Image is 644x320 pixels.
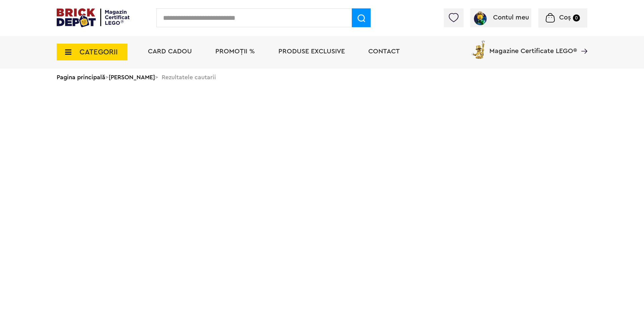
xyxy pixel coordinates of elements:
[57,68,587,86] div: > > Rezultatele cautarii
[577,39,587,46] a: Magazine Certificate LEGO®
[493,14,529,21] span: Contul meu
[109,74,155,80] a: [PERSON_NAME]
[489,39,577,54] span: Magazine Certificate LEGO®
[79,48,118,56] span: CATEGORII
[473,14,529,21] a: Contul meu
[215,48,255,55] a: PROMOȚII %
[573,14,580,21] small: 0
[559,14,571,21] span: Coș
[368,48,400,55] a: Contact
[148,48,192,55] a: Card Cadou
[278,48,345,55] a: Produse exclusive
[57,74,105,80] a: Pagina principală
